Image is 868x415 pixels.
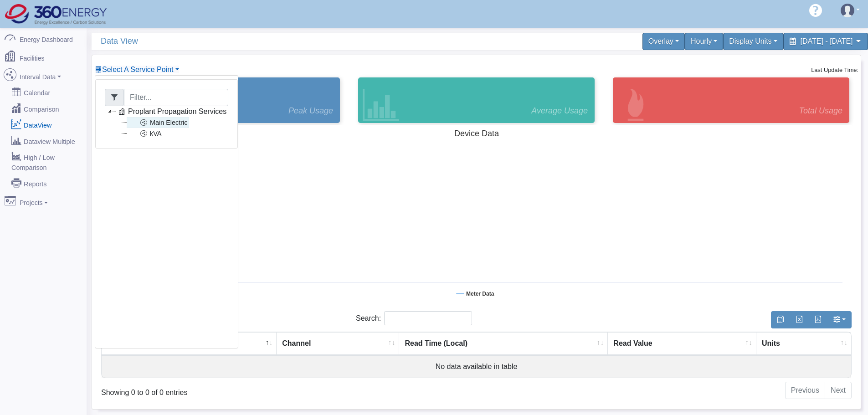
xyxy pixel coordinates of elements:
[124,89,228,106] input: Filter
[116,128,228,139] li: kVA
[841,4,854,17] img: user-3.svg
[127,117,189,128] a: Main Electric
[116,106,228,117] a: Proplant Propagation Services
[105,106,228,139] li: Proplant Propagation Services
[454,129,499,138] tspan: Device Data
[95,75,238,348] div: Select A Service Point
[642,33,685,50] div: Overlay
[102,355,851,378] td: No data available in table
[105,89,124,106] span: Filter
[116,117,228,128] li: Main Electric
[801,37,853,45] span: [DATE] - [DATE]
[384,311,472,325] input: Search:
[531,105,588,117] span: Average Usage
[608,332,756,355] th: Read Value : activate to sort column ascending
[811,67,858,73] small: Last Update Time:
[799,105,842,117] span: Total Usage
[723,33,783,50] div: Display Units
[827,311,852,328] button: Show/Hide Columns
[771,311,790,328] button: Copy to clipboard
[466,291,494,297] tspan: Meter Data
[399,332,608,355] th: Read Time (Local) : activate to sort column ascending
[101,381,406,398] div: Showing 0 to 0 of 0 entries
[277,332,399,355] th: Channel : activate to sort column ascending
[756,332,851,355] th: Units : activate to sort column ascending
[288,105,333,117] span: Peak Usage
[101,33,481,50] span: Data View
[127,128,163,139] a: kVA
[790,311,809,328] button: Export to Excel
[356,311,472,325] label: Search:
[95,66,179,73] a: Select A Service Point
[685,33,723,50] div: Hourly
[102,66,174,73] span: Device List
[808,311,827,328] button: Generate PDF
